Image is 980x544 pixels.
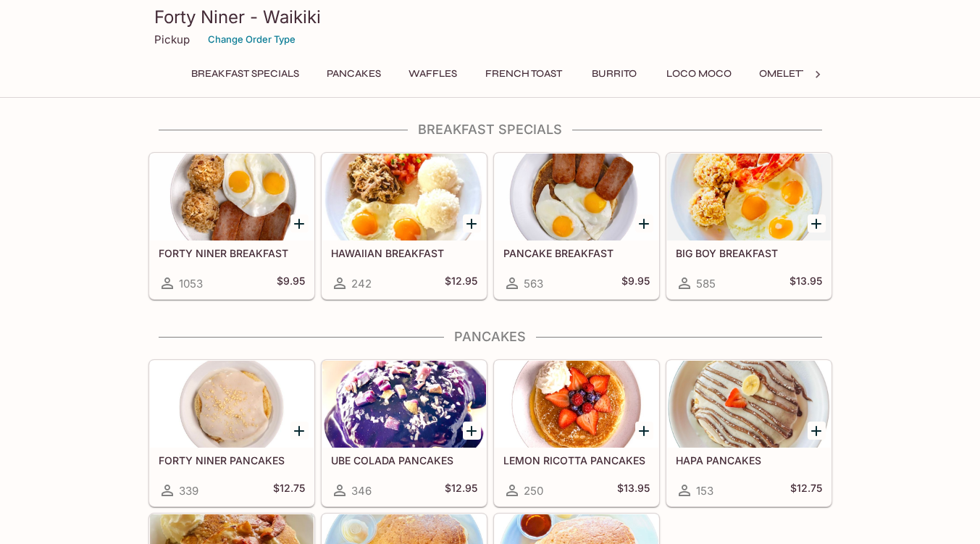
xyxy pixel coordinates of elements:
div: PANCAKE BREAKFAST [495,154,658,240]
button: Breakfast Specials [183,64,307,84]
div: UBE COLADA PANCAKES [322,361,486,448]
div: BIG BOY BREAKFAST [667,154,831,240]
button: Add FORTY NINER BREAKFAST [290,214,309,233]
span: 1053 [179,277,203,290]
button: Add PANCAKE BREAKFAST [635,214,653,233]
div: LEMON RICOTTA PANCAKES [495,361,658,448]
div: HAPA PANCAKES [667,361,831,448]
h5: $9.95 [621,275,650,292]
h5: $9.95 [277,275,305,292]
h3: Forty Niner - Waikiki [154,6,826,28]
h5: UBE COLADA PANCAKES [331,454,477,466]
a: FORTY NINER PANCAKES339$12.75 [149,360,314,506]
h4: Pancakes [148,329,832,345]
p: Pickup [154,33,190,46]
h5: HAPA PANCAKES [676,454,822,466]
a: HAWAIIAN BREAKFAST242$12.95 [322,153,487,299]
span: 250 [524,484,543,498]
button: Pancakes [319,64,389,84]
button: Omelettes [751,64,827,84]
button: Add LEMON RICOTTA PANCAKES [635,422,653,440]
h5: $13.95 [617,482,650,499]
span: 585 [696,277,716,290]
button: Loco Moco [658,64,740,84]
h5: $12.95 [445,482,477,499]
a: LEMON RICOTTA PANCAKES250$13.95 [494,360,659,506]
h5: PANCAKE BREAKFAST [503,247,650,259]
a: HAPA PANCAKES153$12.75 [666,360,832,506]
h5: HAWAIIAN BREAKFAST [331,247,477,259]
h5: $13.95 [790,275,822,292]
span: 153 [696,484,713,498]
span: 563 [524,277,543,290]
h5: BIG BOY BREAKFAST [676,247,822,259]
button: Add HAWAIIAN BREAKFAST [463,214,481,233]
h5: $12.95 [445,275,477,292]
button: Change Order Type [201,28,302,51]
button: Add BIG BOY BREAKFAST [808,214,826,233]
span: 242 [351,277,372,290]
div: HAWAIIAN BREAKFAST [322,154,486,240]
h5: LEMON RICOTTA PANCAKES [503,454,650,466]
div: FORTY NINER BREAKFAST [150,154,314,240]
div: FORTY NINER PANCAKES [150,361,314,448]
h5: $12.75 [273,482,305,499]
a: FORTY NINER BREAKFAST1053$9.95 [149,153,314,299]
h5: FORTY NINER BREAKFAST [159,247,305,259]
a: BIG BOY BREAKFAST585$13.95 [666,153,832,299]
h5: FORTY NINER PANCAKES [159,454,305,466]
button: Waffles [401,64,466,84]
button: Add HAPA PANCAKES [808,422,826,440]
span: 339 [179,484,198,498]
a: UBE COLADA PANCAKES346$12.95 [322,360,487,506]
span: 346 [351,484,372,498]
button: Burrito [582,64,647,84]
button: Add UBE COLADA PANCAKES [463,422,481,440]
h5: $12.75 [790,482,822,499]
button: French Toast [477,64,570,84]
h4: Breakfast Specials [148,122,832,138]
button: Add FORTY NINER PANCAKES [290,422,309,440]
a: PANCAKE BREAKFAST563$9.95 [494,153,659,299]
